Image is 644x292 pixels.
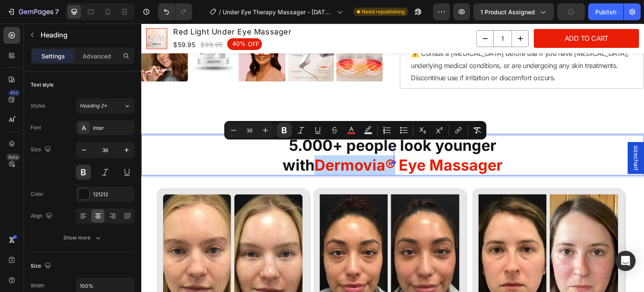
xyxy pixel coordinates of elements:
p: 5.000+ people look younger with [1,112,502,152]
div: Color [31,190,44,198]
button: 1 product assigned [473,3,554,20]
button: decrement [336,7,352,23]
div: Size [31,144,53,155]
button: Add to cart [393,5,498,24]
h1: Red Light Under Eye Massager [31,2,330,15]
strong: Dermovia® Eye Massager [173,132,362,151]
span: / [219,8,221,16]
img: Red Light Therapy Massager - Dermovia™ [146,12,193,58]
p: ⚠️ Consult a [MEDICAL_DATA] before use if you have [MEDICAL_DATA], underlying medical conditions,... [270,24,491,60]
div: Width [31,282,44,289]
span: Need republishing [362,8,405,16]
div: Publish [595,8,616,16]
div: Text style [31,81,54,89]
div: Editor contextual toolbar [224,121,486,139]
div: Styles [31,102,45,110]
img: gempages_553070330965394560-875220df-36ee-4ba5-9fd2-0d867d720036.png [179,171,247,284]
div: Undo/Redo [158,3,192,20]
div: Open Intercom Messenger [615,251,636,271]
img: Red Light Under Eye Massager - Dermovia™ [49,12,95,58]
iframe: Design area [141,24,644,292]
div: Size [31,260,53,272]
div: 40% [90,16,105,25]
img: Red Light Therapy Massager - Dermovia™ [98,12,144,58]
p: Heading [41,30,131,40]
button: 7 [3,3,62,20]
p: Settings [42,52,65,61]
div: Show more [63,234,102,242]
div: 121212 [93,191,132,198]
button: Heading 2* [76,98,135,113]
button: Publish [588,3,623,20]
p: 7 [55,7,59,17]
button: Show more [31,230,135,245]
img: gempages_553070330965394560-15753e35-846c-43da-ab9c-2f4e34805866.png [93,171,161,284]
img: gempages_553070330965394560-5c58b5b9-443c-4010-bf8d-1ed346f1528e.png [250,171,318,284]
span: sizechart [491,122,499,147]
div: $99.95 [59,16,83,27]
div: Add to cart [423,9,467,21]
img: gempages_553070330965394560-c54e5eeb-5d9d-4b5f-bbca-3d70e1830707.png [22,171,90,284]
div: 450 [8,89,20,96]
span: 1 product assigned [480,8,535,16]
div: $59.95 [31,16,55,27]
img: gempages_553070330965394560-03dcfa3d-5bf9-4a62-9879-6521b9110ae4.png [5,5,26,26]
div: Align [31,210,54,222]
div: Font [31,124,41,132]
img: gempages_553070330965394560-3224761d-46cf-4c4c-8f93-274a792e1fd5.png [409,171,477,284]
div: Inter [93,124,132,132]
button: increment [371,7,387,23]
img: Red Light Therapy Massager - Dermovia™ [195,12,241,58]
p: Advanced [83,52,111,61]
img: gempages_553070330965394560-8a8f9184-0a09-40f3-a0ad-67bbba6dd6ab.png [338,171,405,284]
div: OFF [105,16,119,26]
span: Under Eye Therapy Massager - [DATE] 16:18:06 [223,8,333,16]
input: quantity [352,7,371,23]
span: Heading 2* [80,102,107,110]
div: Beta [6,154,20,160]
